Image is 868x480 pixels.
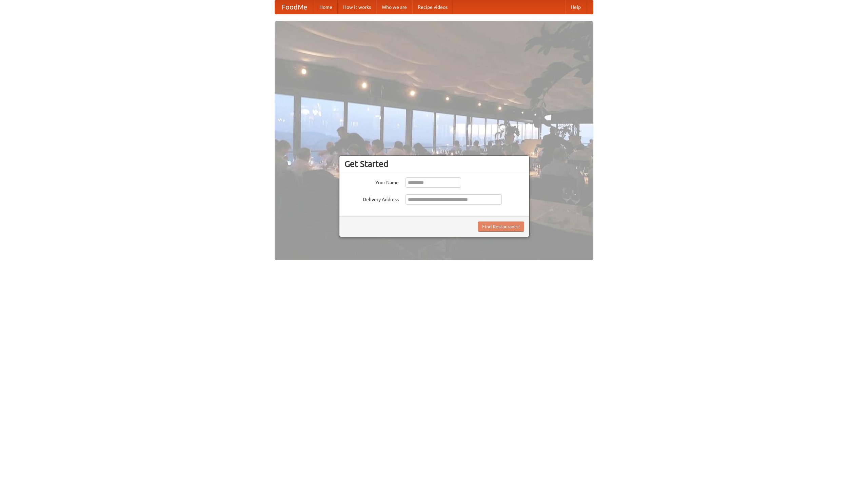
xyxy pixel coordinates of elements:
a: FoodMe [275,0,314,14]
a: Home [314,0,338,14]
label: Delivery Address [344,194,399,203]
a: Recipe videos [412,0,453,14]
label: Your Name [344,177,399,186]
h3: Get Started [344,159,524,169]
a: How it works [338,0,376,14]
a: Who we are [376,0,412,14]
a: Help [565,0,586,14]
button: Find Restaurants! [478,222,524,232]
